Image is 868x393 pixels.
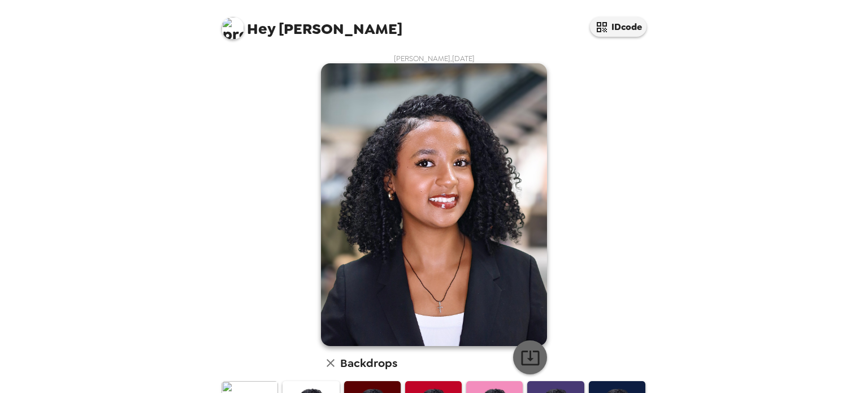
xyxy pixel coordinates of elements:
[394,54,475,63] span: [PERSON_NAME] , [DATE]
[222,17,244,40] img: profile pic
[222,11,402,37] span: [PERSON_NAME]
[247,19,275,39] span: Hey
[590,17,646,37] button: IDcode
[321,63,547,346] img: user
[340,354,397,372] h6: Backdrops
